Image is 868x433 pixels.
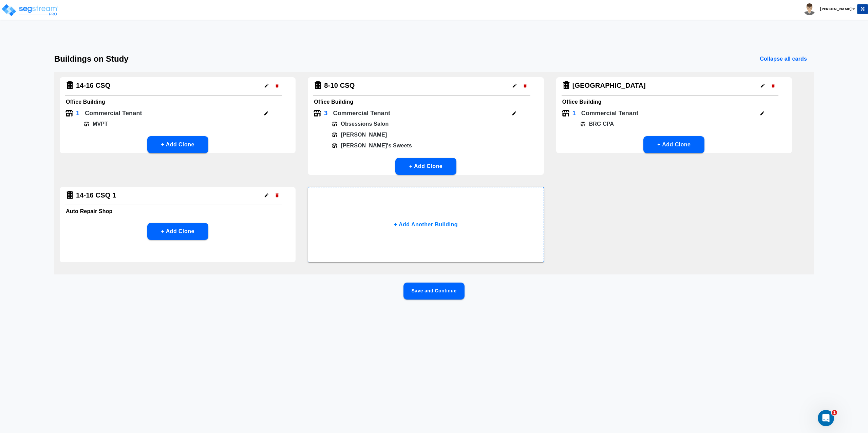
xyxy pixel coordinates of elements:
span: 1 [832,410,837,415]
img: Tenant Icon [332,121,337,127]
button: + Add Another Building [308,187,544,262]
img: Building Icon [313,81,323,90]
p: 1 [76,109,79,118]
p: BRG CPA [586,120,614,128]
h6: Office Building [562,97,786,107]
h4: 14-16 CSQ [76,81,110,90]
p: [PERSON_NAME] [337,131,387,139]
p: Commercial Tenant [85,109,142,118]
img: Tenant Icon [65,109,73,117]
h4: 8-10 CSQ [324,81,355,90]
p: Collapse all cards [760,55,807,63]
p: [PERSON_NAME]'s Sweets [337,142,412,150]
img: Building Icon [65,81,75,90]
img: Tenant Icon [332,132,337,138]
button: + Add Clone [643,136,704,153]
h3: Buildings on Study [54,54,129,64]
img: Building Icon [65,190,75,200]
h6: Office Building [314,97,537,107]
img: Tenant Icon [580,121,586,127]
button: + Add Clone [147,136,208,153]
button: Save and Continue [403,283,465,300]
button: + Add Clone [147,223,208,240]
b: [PERSON_NAME] [820,6,852,12]
h4: 14-16 CSQ 1 [76,191,116,200]
p: 3 [324,109,327,118]
img: Tenant Icon [84,121,89,127]
p: Obsessions Salon [337,120,389,128]
p: MVPT [89,120,108,128]
img: Tenant Icon [332,143,337,148]
img: Tenant Icon [313,109,321,117]
img: avatar.png [804,3,815,15]
img: Building Icon [562,81,571,90]
p: Commercial Tenant [333,109,391,118]
p: Commercial Tenant [581,109,639,118]
h4: [GEOGRAPHIC_DATA] [572,81,646,90]
p: 1 [572,109,576,118]
iframe: Intercom live chat [818,410,834,426]
h6: Office Building [66,97,289,107]
button: + Add Clone [395,158,456,175]
img: logo_pro_r.png [1,3,59,17]
h6: Auto Repair Shop [66,207,289,216]
img: Tenant Icon [562,109,570,117]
